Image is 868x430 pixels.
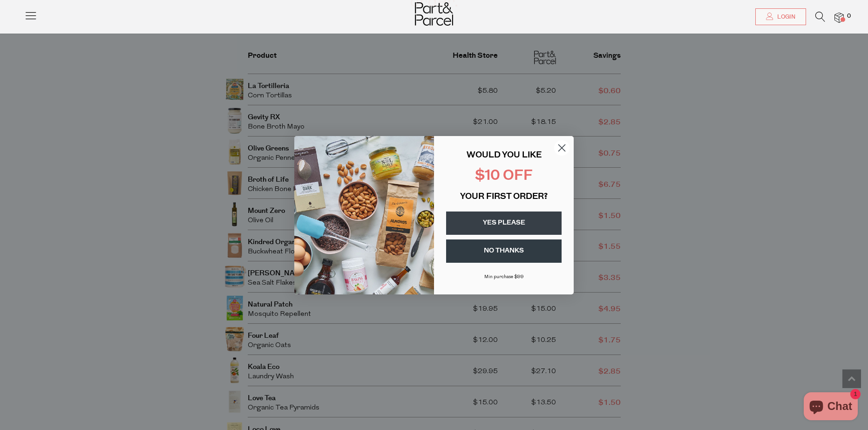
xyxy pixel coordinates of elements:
span: YOUR FIRST ORDER? [460,193,548,201]
span: $10 OFF [475,169,533,184]
a: Login [755,8,806,25]
button: Close dialog [554,140,570,156]
span: Login [775,13,795,21]
span: 0 [845,12,853,20]
button: NO THANKS [446,239,562,263]
inbox-online-store-chat: Shopify online store chat [801,392,861,423]
img: 43fba0fb-7538-40bc-babb-ffb1a4d097bc.jpeg [294,136,434,294]
span: WOULD YOU LIKE [467,151,542,160]
a: 0 [834,13,844,22]
span: Min purchase $99 [484,274,524,280]
button: YES PLEASE [446,212,562,235]
img: Part&Parcel [415,2,453,26]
